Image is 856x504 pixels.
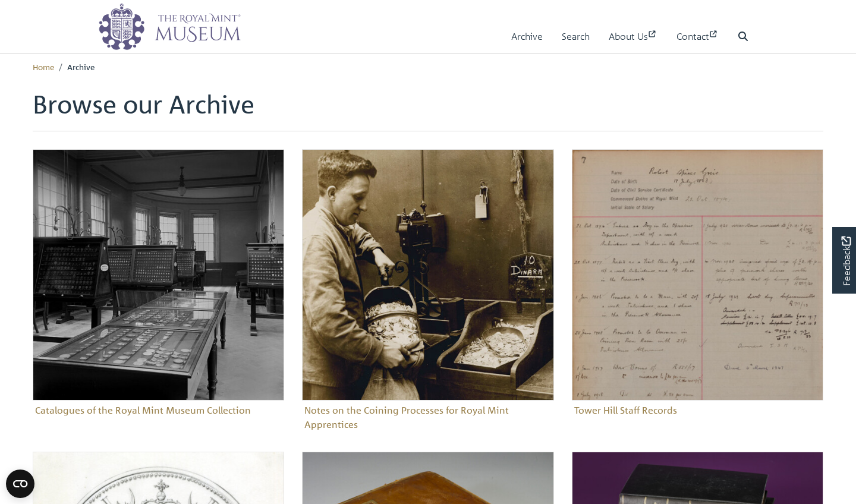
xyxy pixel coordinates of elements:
[676,20,719,53] a: Contact
[572,149,823,420] a: Tower Hill Staff Records Tower Hill Staff Records
[609,20,657,53] a: About Us
[33,89,823,131] h1: Browse our Archive
[98,3,241,51] img: logo_wide.png
[302,149,553,401] img: Notes on the Coining Processes for Royal Mint Apprentices
[563,149,832,452] div: Sub-collection
[24,149,293,452] div: Sub-collection
[302,149,553,434] a: Notes on the Coining Processes for Royal Mint Apprentices Notes on the Coining Processes for Roya...
[293,149,562,452] div: Sub-collection
[33,149,284,401] img: Catalogues of the Royal Mint Museum Collection
[6,470,34,498] button: Open CMP widget
[33,61,54,72] a: Home
[67,61,95,72] span: Archive
[511,20,543,53] a: Archive
[839,236,853,285] span: Feedback
[33,149,284,420] a: Catalogues of the Royal Mint Museum Collection Catalogues of the Royal Mint Museum Collection
[832,227,856,294] a: Would you like to provide feedback?
[572,149,823,401] img: Tower Hill Staff Records
[562,20,590,53] a: Search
